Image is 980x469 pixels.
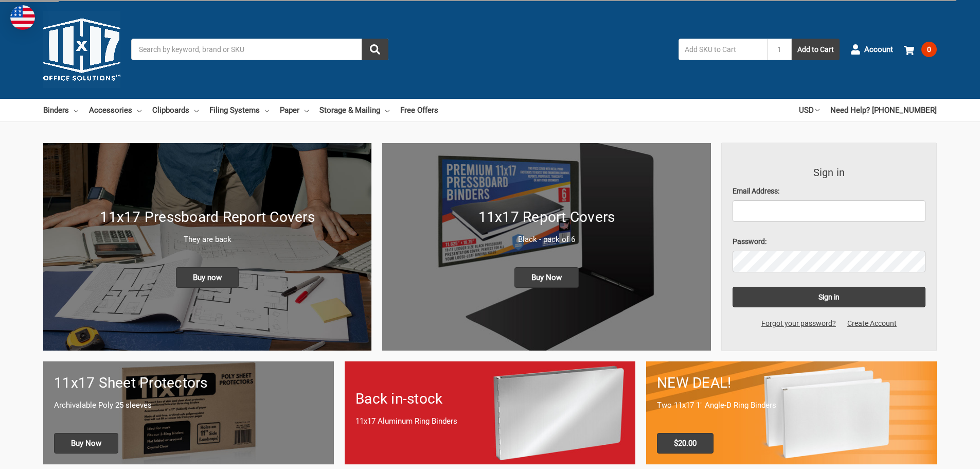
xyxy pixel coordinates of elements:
label: Email Address: [733,186,926,197]
input: Add SKU to Cart [679,39,767,60]
h1: 11x17 Sheet Protectors [54,372,323,394]
a: Back in-stock 11x17 Aluminum Ring Binders [345,361,635,464]
a: Need Help? [PHONE_NUMBER] [830,99,937,121]
img: New 11x17 Pressboard Binders [43,143,371,351]
p: 11x17 Aluminum Ring Binders [355,415,625,427]
input: Search by keyword, brand or SKU [131,39,388,60]
a: Free Offers [400,99,438,121]
span: Account [864,44,893,56]
a: Paper [280,99,309,121]
img: 11x17.com [43,11,120,88]
h1: 11x17 Pressboard Report Covers [54,206,361,228]
a: Filing Systems [209,99,269,121]
a: Account [850,36,893,63]
p: They are back [54,234,361,246]
h3: Sign in [733,165,926,180]
a: Create Account [842,318,902,329]
span: Buy Now [54,433,118,454]
h1: NEW DEAL! [657,372,926,394]
iframe: Google Customer Reviews [895,441,980,469]
input: Sign in [733,287,926,307]
a: Storage & Mailing [319,99,389,121]
p: Archivalable Poly 25 sleeves [54,399,323,411]
a: 11x17 Binder 2-pack only $20.00 NEW DEAL! Two 11x17 1" Angle-D Ring Binders $20.00 [646,361,937,464]
a: 11x17 sheet protectors 11x17 Sheet Protectors Archivalable Poly 25 sleeves Buy Now [43,361,334,464]
a: 0 [904,36,937,63]
span: Buy Now [514,267,579,288]
a: 11x17 Report Covers 11x17 Report Covers Black - pack of 6 Buy Now [382,143,710,351]
button: Add to Cart [792,39,840,60]
a: Accessories [89,99,141,121]
p: Two 11x17 1" Angle-D Ring Binders [657,399,926,411]
h1: Back in-stock [355,388,625,410]
span: $20.00 [657,433,714,454]
img: 11x17 Report Covers [382,143,710,351]
h1: 11x17 Report Covers [393,206,700,228]
span: 0 [921,42,937,57]
a: USD [799,99,819,121]
img: duty and tax information for United States [10,5,35,30]
a: Forgot your password? [756,318,842,329]
p: Black - pack of 6 [393,234,700,246]
a: New 11x17 Pressboard Binders 11x17 Pressboard Report Covers They are back Buy now [43,143,371,351]
a: Clipboards [152,99,199,121]
label: Password: [733,236,926,247]
a: Binders [43,99,78,121]
span: Buy now [176,267,239,288]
